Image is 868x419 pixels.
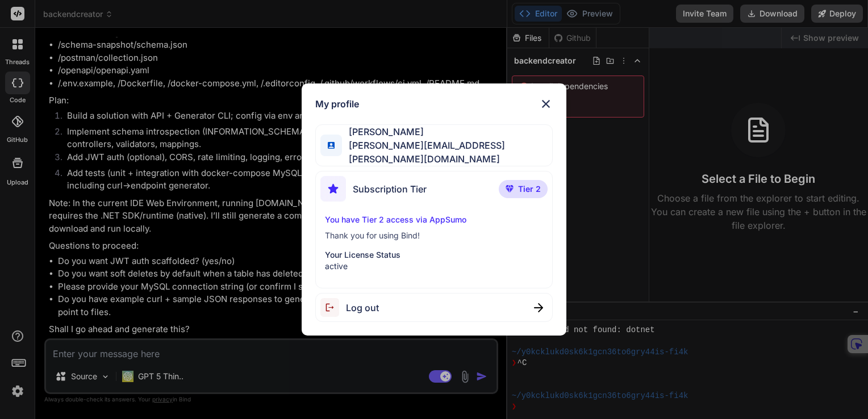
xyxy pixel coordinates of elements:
span: Tier 2 [518,183,541,195]
img: close [534,303,543,312]
span: [PERSON_NAME][EMAIL_ADDRESS][PERSON_NAME][DOMAIN_NAME] [342,139,552,166]
span: [PERSON_NAME] [342,125,552,139]
p: You have Tier 2 access via AppSumo [325,214,544,225]
p: Thank you for using Bind! [325,230,544,241]
img: subscription [320,176,346,202]
p: active [325,261,544,272]
img: profile [328,142,335,149]
h1: My profile [315,97,359,111]
span: Log out [346,301,379,315]
span: Subscription Tier [353,182,427,196]
p: Your License Status [325,249,544,261]
img: close [539,97,553,111]
img: premium [506,185,514,192]
img: logout [320,298,346,317]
